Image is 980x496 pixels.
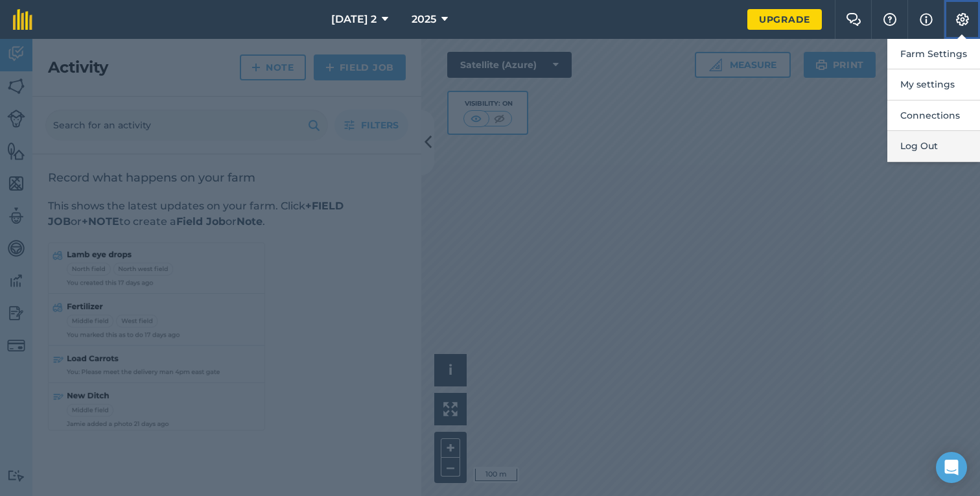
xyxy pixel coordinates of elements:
[887,131,980,161] button: Log Out
[887,39,980,69] button: Farm Settings
[882,13,898,26] img: A question mark icon
[955,13,970,26] img: A cog icon
[331,12,377,27] span: [DATE] 2
[936,452,967,483] div: Open Intercom Messenger
[13,9,32,30] img: fieldmargin Logo
[412,12,436,27] span: 2025
[747,9,822,30] a: Upgrade
[920,12,933,27] img: svg+xml;base64,PHN2ZyB4bWxucz0iaHR0cDovL3d3dy53My5vcmcvMjAwMC9zdmciIHdpZHRoPSIxNyIgaGVpZ2h0PSIxNy...
[887,69,980,100] button: My settings
[846,13,861,26] img: Two speech bubbles overlapping with the left bubble in the forefront
[887,100,980,131] button: Connections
